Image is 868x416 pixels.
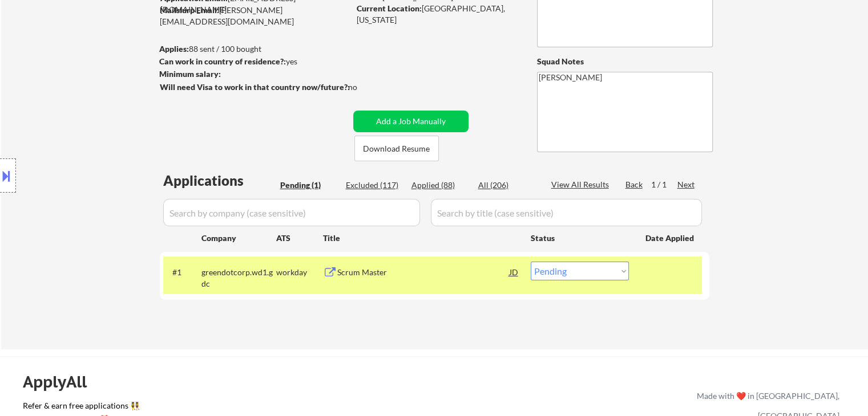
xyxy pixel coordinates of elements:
div: Squad Notes [537,56,713,67]
div: 1 / 1 [651,179,677,190]
div: no [348,81,381,93]
button: Add a Job Manually [353,111,469,132]
div: 88 sent / 100 bought [159,43,349,55]
div: Date Applied [645,233,696,244]
div: JD [508,262,520,282]
div: ApplyAll [23,372,100,391]
div: All (206) [478,180,535,191]
div: Back [625,179,644,190]
strong: Can work in country of residence?: [159,56,286,66]
div: Status [531,227,629,248]
strong: Current Location: [357,3,422,13]
div: Next [677,179,696,190]
button: Download Resume [354,136,439,161]
strong: Will need Visa to work in that country now/future?: [160,82,350,92]
div: Pending (1) [280,180,337,191]
div: Applications [163,174,276,187]
div: Title [323,233,520,244]
div: Scrum Master [337,267,510,278]
div: workday [276,267,323,278]
div: [PERSON_NAME][EMAIL_ADDRESS][DOMAIN_NAME] [160,5,349,27]
input: Search by title (case sensitive) [431,199,702,226]
input: Search by company (case sensitive) [163,199,420,226]
strong: Mailslurp Email: [160,5,219,15]
div: ATS [276,233,323,244]
div: Excluded (117) [346,180,403,191]
strong: Applies: [159,44,189,54]
div: yes [159,56,346,67]
div: Applied (88) [411,180,469,191]
strong: Minimum salary: [159,69,221,79]
div: View All Results [551,179,612,190]
div: [GEOGRAPHIC_DATA], [US_STATE] [357,3,518,25]
div: Company [201,233,276,244]
a: Refer & earn free applications 👯‍♀️ [23,402,458,414]
div: greendotcorp.wd1.gdc [201,267,276,289]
